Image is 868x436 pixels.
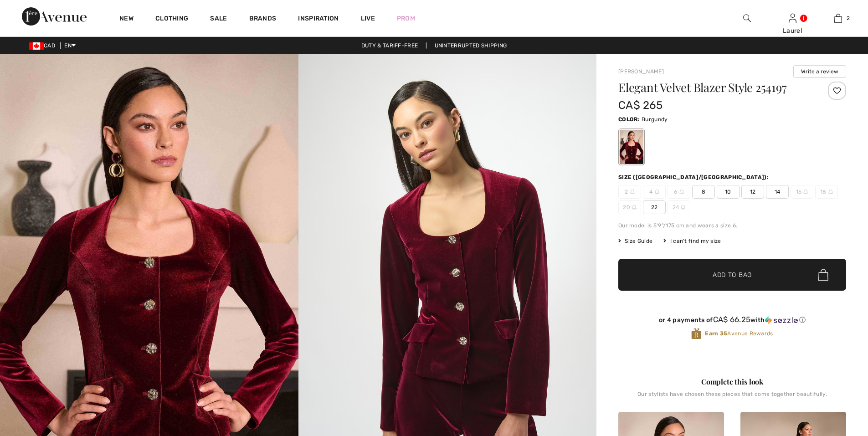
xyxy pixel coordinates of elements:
[692,185,715,199] span: 8
[655,190,659,194] img: ring-m.svg
[681,205,685,210] img: ring-m.svg
[815,185,838,199] span: 18
[64,42,76,49] span: EN
[298,15,339,24] span: Inspiration
[618,185,641,199] span: 2
[618,391,846,405] div: Our stylists have chosen these pieces that come together beautifully.
[765,316,798,324] img: Sezzle
[691,328,701,340] img: Avenue Rewards
[210,15,227,24] a: Sale
[679,190,684,194] img: ring-m.svg
[397,14,415,23] a: Prom
[361,14,375,23] a: Live
[618,221,846,230] div: Our model is 5'9"/175 cm and wears a size 6.
[791,185,813,199] span: 16
[766,185,789,199] span: 14
[618,237,652,245] span: Size Guide
[713,315,751,324] span: CA$ 66.25
[618,173,770,181] div: Size ([GEOGRAPHIC_DATA]/[GEOGRAPHIC_DATA]):
[810,368,859,390] iframe: Opens a widget where you can chat to one of our agents
[618,82,808,93] h1: Elegant Velvet Blazer Style 254197
[713,270,752,280] span: Add to Bag
[770,26,815,36] div: Laurel
[618,200,641,214] span: 20
[643,185,666,199] span: 4
[818,269,828,281] img: Bag.svg
[618,116,640,123] span: Color:
[249,15,277,24] a: Brands
[668,200,690,214] span: 24
[618,315,846,328] div: or 4 payments ofCA$ 66.25withSezzle Click to learn more about Sezzle
[705,329,773,338] span: Avenue Rewards
[29,42,59,49] span: CAD
[741,185,764,199] span: 12
[803,190,808,194] img: ring-m.svg
[789,13,796,24] img: My Info
[816,13,860,24] a: 2
[834,13,842,24] img: My Bag
[618,259,846,291] button: Add to Bag
[668,185,690,199] span: 6
[642,116,668,123] span: Burgundy
[22,7,87,26] img: 1ère Avenue
[630,190,635,194] img: ring-m.svg
[632,205,637,210] img: ring-m.svg
[620,130,643,164] div: Burgundy
[793,65,846,78] button: Write a review
[618,315,846,324] div: or 4 payments of with
[618,376,846,387] div: Complete this look
[743,13,751,24] img: search the website
[29,42,44,50] img: Canadian Dollar
[847,14,850,22] span: 2
[789,14,796,22] a: Sign In
[705,330,727,337] strong: Earn 35
[828,190,833,194] img: ring-m.svg
[663,237,721,245] div: I can't find my size
[618,99,663,112] span: CA$ 265
[155,15,188,24] a: Clothing
[717,185,740,199] span: 10
[119,15,134,24] a: New
[643,200,666,214] span: 22
[618,68,664,75] a: [PERSON_NAME]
